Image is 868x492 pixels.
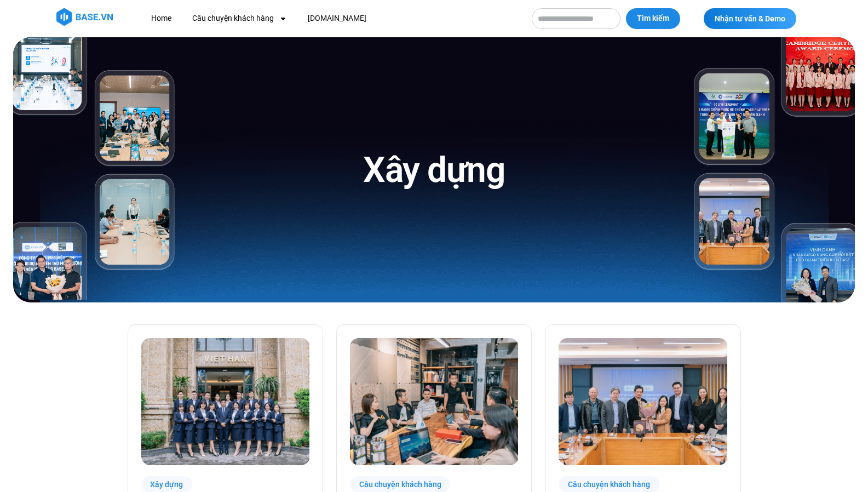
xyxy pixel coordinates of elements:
[143,8,180,28] a: Home
[143,8,521,28] nav: Menu
[704,8,796,29] a: Nhận tư vấn & Demo
[184,8,295,28] a: Câu chuyện khách hàng
[300,8,375,28] a: [DOMAIN_NAME]
[363,147,504,193] h1: Xây dựng
[715,15,785,22] span: Nhận tư vấn & Demo
[637,13,669,24] span: Tìm kiếm
[626,8,680,29] button: Tìm kiếm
